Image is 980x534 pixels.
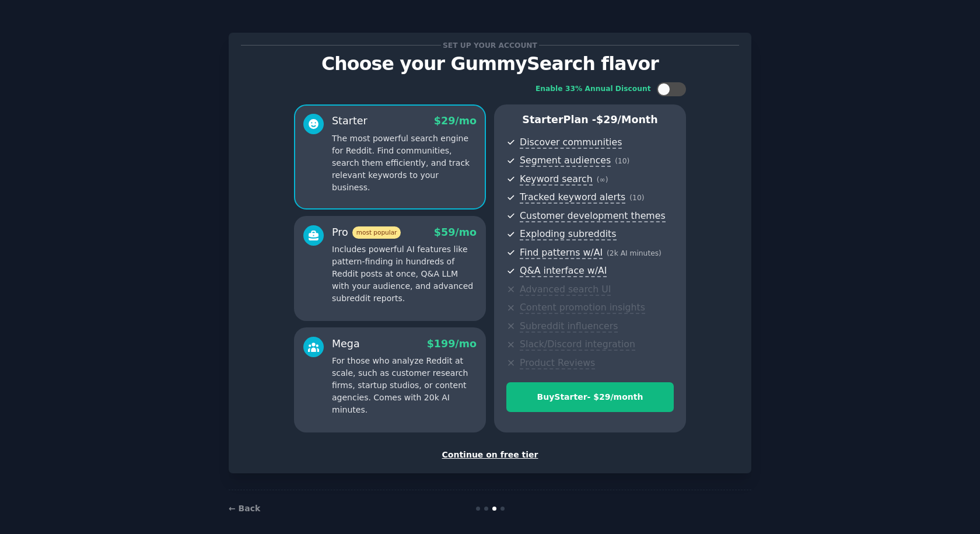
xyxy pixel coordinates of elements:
p: The most powerful search engine for Reddit. Find communities, search them efficiently, and track ... [332,132,477,194]
a: ← Back [229,504,260,513]
span: Advanced search UI [520,284,611,296]
span: ( ∞ ) [597,176,608,184]
span: Exploding subreddits [520,228,616,240]
span: Q&A interface w/AI [520,265,607,277]
p: Choose your GummySearch flavor [241,54,739,74]
div: Continue on free tier [241,449,739,461]
p: Starter Plan - [506,113,674,127]
div: Enable 33% Annual Discount [535,84,651,95]
span: Customer development themes [520,210,666,222]
span: Segment audiences [520,155,611,167]
span: Content promotion insights [520,302,645,314]
div: Pro [332,225,401,240]
span: Find patterns w/AI [520,247,603,259]
div: Starter [332,114,367,128]
span: $ 29 /mo [434,115,477,127]
span: Slack/Discord integration [520,338,635,351]
span: ( 10 ) [629,194,644,202]
span: ( 10 ) [615,157,629,165]
span: $ 59 /mo [434,226,477,238]
button: BuyStarter- $29/month [506,382,674,412]
span: Subreddit influencers [520,320,618,333]
span: Set up your account [441,39,540,51]
span: Discover communities [520,137,622,149]
p: For those who analyze Reddit at scale, such as customer research firms, startup studios, or conte... [332,355,477,416]
div: Mega [332,337,360,351]
span: Keyword search [520,173,593,186]
span: most popular [352,226,401,239]
div: Buy Starter - $ 29 /month [507,391,673,403]
span: Tracked keyword alerts [520,191,625,204]
span: Product Reviews [520,357,595,369]
p: Includes powerful AI features like pattern-finding in hundreds of Reddit posts at once, Q&A LLM w... [332,243,477,305]
span: $ 199 /mo [427,338,477,350]
span: ( 2k AI minutes ) [607,249,661,257]
span: $ 29 /month [596,114,658,125]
